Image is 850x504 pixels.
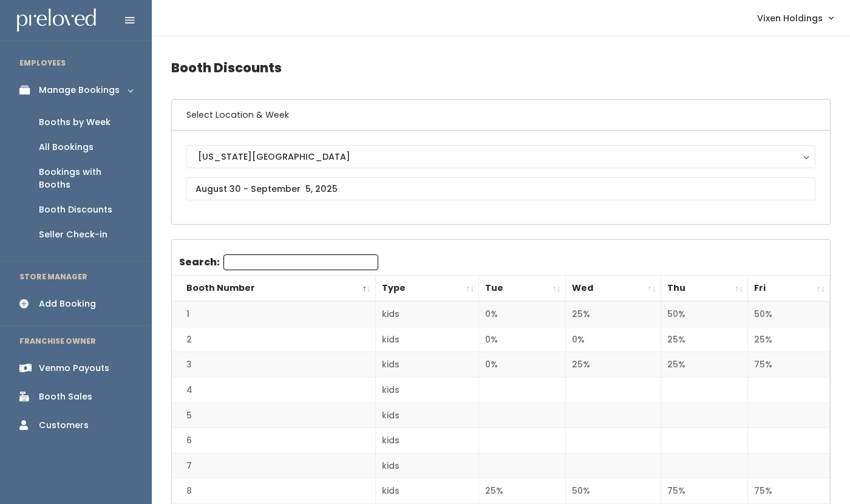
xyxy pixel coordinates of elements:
[172,478,375,504] td: 8
[39,203,112,216] div: Booth Discounts
[172,276,375,302] th: Booth Number: activate to sort column descending
[172,378,375,403] td: 4
[566,478,661,504] td: 50%
[748,478,830,504] td: 75%
[186,177,815,200] input: August 30 - September 5, 2025
[39,84,120,97] div: Manage Bookings
[172,403,375,428] td: 5
[39,228,107,241] div: Seller Check-in
[375,327,479,352] td: kids
[479,276,566,302] th: Tue: activate to sort column ascending
[39,390,92,403] div: Booth Sales
[39,141,93,154] div: All Bookings
[17,9,96,32] img: preloved logo
[375,478,479,504] td: kids
[172,301,375,327] td: 1
[39,298,96,310] div: Add Booking
[661,478,748,504] td: 75%
[748,301,830,327] td: 50%
[757,12,823,25] span: Vixen Holdings
[375,301,479,327] td: kids
[198,150,804,163] div: [US_STATE][GEOGRAPHIC_DATA]
[566,327,661,352] td: 0%
[171,51,831,84] h4: Booth Discounts
[661,352,748,378] td: 25%
[39,166,132,191] div: Bookings with Booths
[375,276,479,302] th: Type: activate to sort column ascending
[479,301,566,327] td: 0%
[186,145,815,168] button: [US_STATE][GEOGRAPHIC_DATA]
[172,327,375,352] td: 2
[479,352,566,378] td: 0%
[661,276,748,302] th: Thu: activate to sort column ascending
[172,428,375,454] td: 6
[179,254,378,270] label: Search:
[566,276,661,302] th: Wed: activate to sort column ascending
[745,5,845,31] a: Vixen Holdings
[39,362,109,375] div: Venmo Payouts
[375,428,479,454] td: kids
[375,378,479,403] td: kids
[39,116,110,129] div: Booths by Week
[748,276,830,302] th: Fri: activate to sort column ascending
[39,419,89,432] div: Customers
[748,352,830,378] td: 75%
[479,327,566,352] td: 0%
[661,327,748,352] td: 25%
[223,254,378,270] input: Search:
[172,453,375,478] td: 7
[661,301,748,327] td: 50%
[172,352,375,378] td: 3
[375,453,479,478] td: kids
[479,478,566,504] td: 25%
[375,403,479,428] td: kids
[375,352,479,378] td: kids
[748,327,830,352] td: 25%
[566,352,661,378] td: 25%
[172,100,830,131] h6: Select Location & Week
[566,301,661,327] td: 25%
